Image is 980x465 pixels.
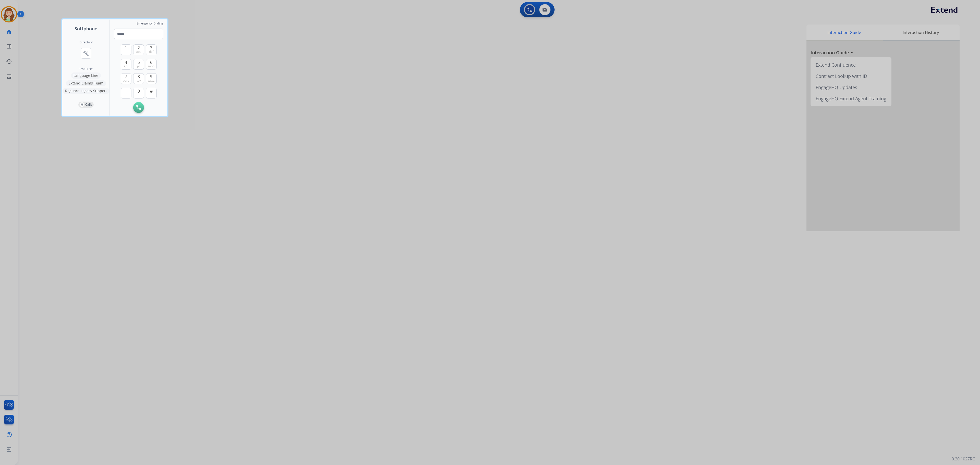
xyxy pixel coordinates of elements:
[133,44,144,55] button: 2abc
[133,88,144,99] button: 0
[85,102,92,107] p: Calls
[125,88,127,94] span: +
[146,73,157,84] button: 9wxyz
[150,88,153,94] span: #
[80,102,84,107] p: 0
[79,40,93,44] h2: Directory
[150,74,152,80] span: 9
[136,50,141,54] span: abc
[121,44,131,55] button: 1
[78,102,94,108] button: 0Calls
[125,45,127,51] span: 1
[79,67,93,71] span: Resources
[138,59,140,65] span: 5
[121,88,131,99] button: +
[66,80,106,86] button: Extend Claims Team
[149,50,154,54] span: def
[150,59,152,65] span: 6
[123,79,129,83] span: pqrs
[136,105,141,110] img: call-button
[133,73,144,84] button: 8tuv
[137,21,163,26] span: Emergency Dialing
[133,59,144,70] button: 5jkl
[63,88,109,94] button: Reguard Legacy Support
[137,79,141,83] span: tuv
[148,79,155,83] span: wxyz
[121,73,131,84] button: 7pqrs
[146,59,157,70] button: 6mno
[138,45,140,51] span: 2
[138,88,140,94] span: 0
[125,74,127,80] span: 7
[125,59,127,65] span: 4
[150,45,152,51] span: 3
[83,50,89,56] mat-icon: connect_without_contact
[146,88,157,99] button: #
[137,64,140,68] span: jkl
[124,64,128,68] span: ghi
[138,74,140,80] span: 8
[71,72,101,79] button: Language Line
[121,59,131,70] button: 4ghi
[75,25,97,32] span: Softphone
[146,44,157,55] button: 3def
[148,64,154,68] span: mno
[952,456,975,462] p: 0.20.1027RC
